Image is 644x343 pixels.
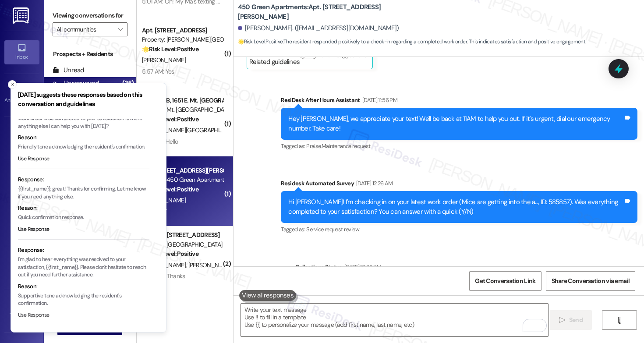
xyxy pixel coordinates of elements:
div: Tagged as: [281,223,637,236]
a: Site Visit • [4,127,39,150]
div: Apt. [STREET_ADDRESS][PERSON_NAME] [142,166,223,175]
div: 5:57 AM: Yes [142,67,174,75]
i:  [559,317,566,324]
strong: 🌟 Risk Level: Positive [142,45,198,53]
div: [DATE] 10:23 PM [342,262,381,272]
strong: 🌟 Risk Level: Positive [238,38,283,45]
span: Get Conversation Link [475,276,535,286]
span: [PERSON_NAME] [188,261,232,269]
div: Apt. [STREET_ADDRESS] [142,26,223,35]
img: ResiDesk Logo [13,7,31,24]
div: Prospects + Residents [44,50,136,59]
input: All communities [57,22,113,36]
a: Leads [4,256,39,279]
textarea: To enrich screen reader interactions, please activate Accessibility in Grammarly extension settings [241,304,548,336]
p: I'm glad to hear everything was resolved to your satisfaction, {{first_name}}. Please don't hesit... [18,256,149,279]
span: Send [569,315,583,325]
span: Share Conversation via email [552,276,630,286]
button: Share Conversation via email [546,271,635,291]
div: Unread [53,66,84,75]
p: Friendly tone acknowledging the resident's confirmation. [18,143,149,151]
button: Use Response [18,226,50,233]
span: Service request review [306,226,359,233]
button: Use Response [18,311,50,319]
strong: 🌟 Risk Level: Positive [142,185,198,193]
div: Apt. 004B, 1651 E. Mt. [GEOGRAPHIC_DATA] [142,96,223,105]
i:  [118,26,123,33]
div: Hey [PERSON_NAME], we appreciate your text! We'll be back at 11AM to help you out. If it's urgent... [288,114,623,133]
a: Insights • [4,170,39,193]
a: Buildings [4,212,39,236]
div: Property: 450 Green Apartments [142,175,223,184]
span: [PERSON_NAME] [142,56,186,64]
div: [PERSON_NAME]. ([EMAIL_ADDRESS][DOMAIN_NAME]) [238,24,399,33]
div: Apt. 303, [STREET_ADDRESS] [142,230,223,240]
div: Reason: [18,133,149,142]
div: Tagged as: [281,140,637,152]
span: [PERSON_NAME][GEOGRAPHIC_DATA] [142,126,241,134]
div: Collections Status [295,262,342,272]
i:  [616,317,623,324]
button: Close toast [8,80,17,89]
p: Supportive tone acknowledging the resident's confirmation. [18,292,149,308]
p: Quick confirmation response. [18,214,149,222]
label: Viewing conversations for [53,9,127,22]
div: [DATE] 12:26 AM [354,179,393,188]
div: Reason: [18,282,149,291]
div: Response: [18,246,149,255]
strong: 🌟 Risk Level: Positive [142,250,198,258]
h3: [DATE] suggests these responses based on this conversation and guidelines [18,90,149,109]
div: 5:32 AM: Hello [142,138,178,145]
div: Residesk Automated Survey [281,179,637,191]
b: 450 Green Apartments: Apt. [STREET_ADDRESS][PERSON_NAME] [238,3,413,21]
div: Reason: [18,204,149,212]
div: Property: [PERSON_NAME][GEOGRAPHIC_DATA] [142,35,223,44]
button: Get Conversation Link [469,271,541,291]
div: [DATE] 11:56 PM [360,95,397,105]
div: Property: [GEOGRAPHIC_DATA] [142,240,223,249]
div: ResiDesk After Hours Assistant [281,95,637,108]
div: 5:09 AM: Thanks [142,272,185,280]
div: Property: Mt. [GEOGRAPHIC_DATA] [142,105,223,114]
a: Templates • [4,299,39,322]
span: Maintenance request [322,142,371,150]
div: Related guidelines [249,50,300,67]
button: Use Response [18,155,50,163]
span: : The resident responded positively to a check-in regarding a completed work order. This indicate... [238,37,586,46]
div: Response: [18,175,149,184]
span: [PERSON_NAME] [142,196,186,204]
strong: 🌟 Risk Level: Positive [142,115,198,123]
div: Hi [PERSON_NAME]! I'm checking in on your latest work order (Mice are getting into the a..., ID: ... [288,198,623,216]
button: Send [550,310,592,330]
a: Inbox [4,40,39,64]
p: {{first_name}}, great! Thanks for confirming. Let me know if you need anything else. [18,185,149,201]
span: Praise , [306,142,321,150]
